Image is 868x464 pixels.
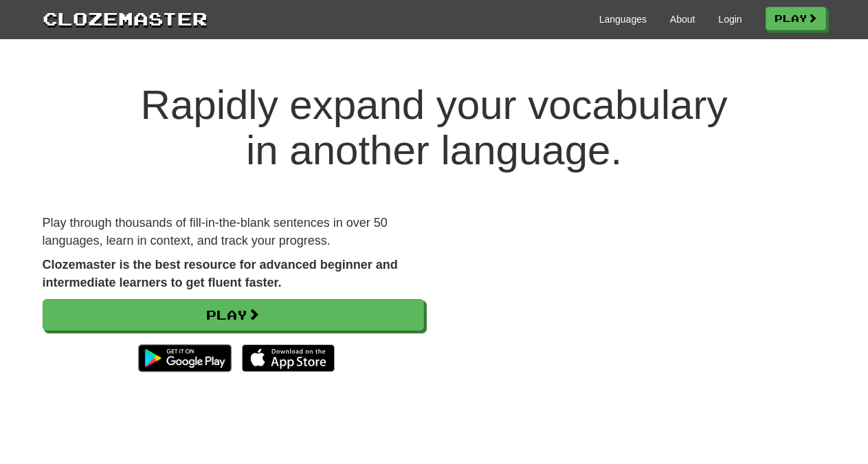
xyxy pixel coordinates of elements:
[43,214,424,250] p: Play through thousands of fill-in-the-blank sentences in over 50 languages, learn in context, and...
[43,5,208,31] a: Clozemaster
[718,12,742,26] a: Login
[242,344,335,372] img: Download_on_the_App_Store_Badge_US-UK_135x40-25178aeef6eb6b83b96f5f2d004eda3bffbb37122de64afbaef7...
[670,12,695,26] a: About
[131,338,238,379] img: Get it on Google Play
[766,7,826,30] a: Play
[43,299,424,331] a: Play
[43,258,398,289] strong: Clozemaster is the best resource for advanced beginner and intermediate learners to get fluent fa...
[599,12,647,26] a: Languages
